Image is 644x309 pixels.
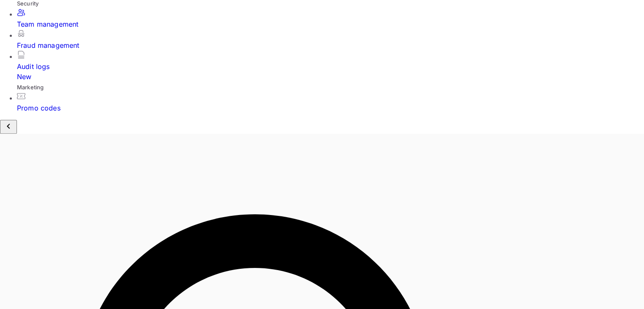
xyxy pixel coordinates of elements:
div: Fraud management [17,40,644,50]
a: Team management [17,8,644,29]
div: Audit logs [17,61,644,82]
a: Fraud management [17,29,644,50]
div: Team management [17,19,644,29]
span: Marketing [17,84,44,91]
div: New [17,72,644,82]
div: Promo codes [17,103,644,113]
a: Promo codes [17,92,644,113]
a: Audit logsNew [17,50,644,82]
